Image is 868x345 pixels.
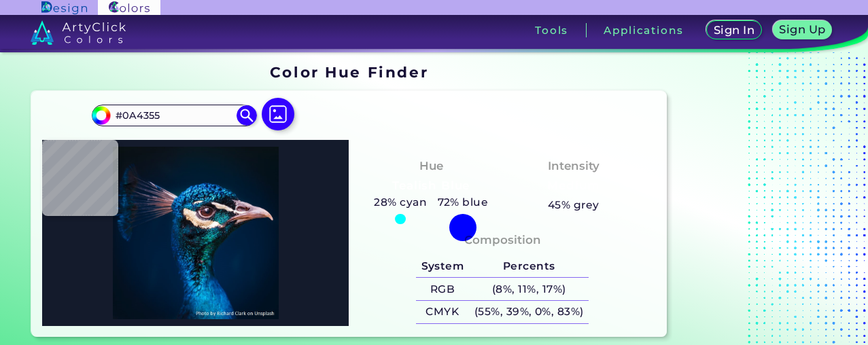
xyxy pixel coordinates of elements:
h5: Sign Up [782,24,824,35]
img: logo_artyclick_colors_white.svg [31,20,126,45]
h5: (55%, 39%, 0%, 83%) [469,301,589,323]
h5: Percents [469,255,589,278]
h5: System [416,255,469,278]
h5: 72% blue [432,194,493,211]
h4: Intensity [548,156,600,176]
h5: 45% grey [548,196,600,214]
a: Sign In [709,22,759,39]
h5: 28% cyan [369,194,432,211]
img: ArtyClick Design logo [41,1,87,14]
h5: CMYK [416,301,469,323]
h1: Color Hue Finder [270,62,428,82]
h3: Applications [604,25,683,35]
a: Sign Up [776,22,829,39]
h3: Medium [542,178,606,194]
input: type color.. [111,106,237,124]
h4: Composition [464,230,541,250]
h5: (8%, 11%, 17%) [469,278,589,300]
h4: Hue [419,156,443,176]
img: img_pavlin.jpg [49,147,342,319]
h3: Tools [535,25,568,35]
h5: Sign In [716,25,752,35]
img: icon search [237,105,257,126]
h5: RGB [416,278,469,300]
h3: Tealish Blue [387,178,476,194]
iframe: Advertisement [672,59,842,342]
img: icon picture [262,98,294,130]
